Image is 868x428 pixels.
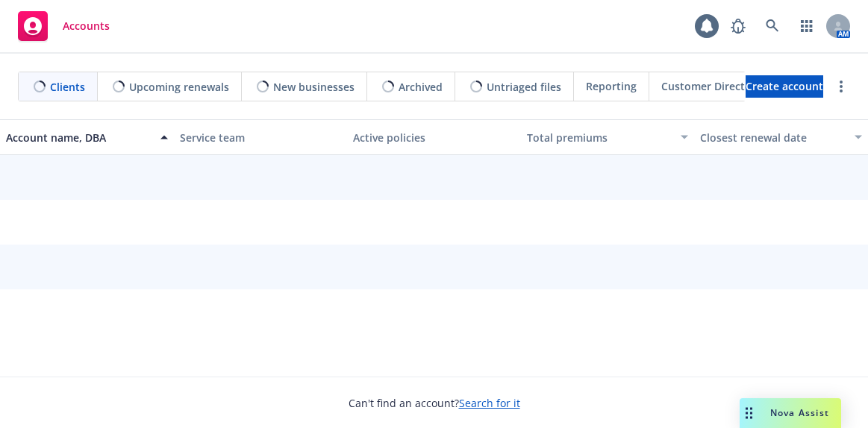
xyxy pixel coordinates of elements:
div: Drag to move [740,398,758,428]
div: Active policies [353,130,515,145]
button: Nova Assist [740,398,841,428]
button: Active policies [347,119,521,155]
div: Account name, DBA [6,130,152,145]
a: Switch app [792,11,822,41]
span: Customer Directory [661,78,762,94]
span: Nova Assist [770,406,829,419]
div: Service team [180,130,342,145]
span: Accounts [63,20,110,32]
span: Clients [50,79,85,95]
a: Search [758,11,787,41]
button: Closest renewal date [694,119,868,155]
span: Untriaged files [487,79,561,95]
a: Report a Bug [723,11,753,41]
div: Total premiums [527,130,672,145]
span: New businesses [273,79,355,95]
span: Upcoming renewals [129,79,229,95]
span: Reporting [586,78,637,94]
span: Archived [399,79,443,95]
button: Service team [174,119,348,155]
span: Create account [746,72,823,101]
span: Can't find an account? [349,395,520,411]
div: Closest renewal date [700,130,846,145]
a: Search for it [459,396,520,410]
button: Total premiums [521,119,695,155]
a: more [832,78,850,95]
a: Accounts [12,5,116,47]
a: Create account [746,75,823,98]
